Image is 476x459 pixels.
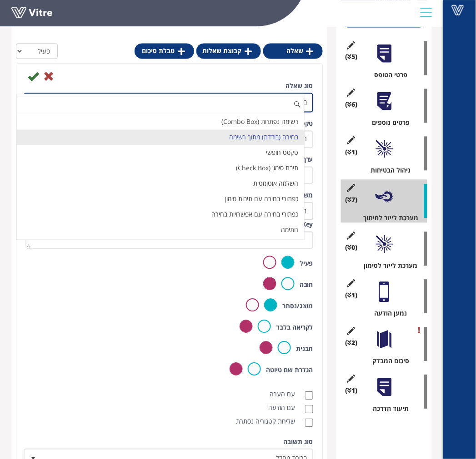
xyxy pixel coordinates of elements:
span: (0 ) [346,243,358,252]
li: חתימה [17,222,304,238]
span: (1 ) [346,386,358,395]
div: פרטי הטופס [348,71,427,80]
label: שליחת קטגוריה נסתרת [236,417,304,426]
a: שאלה [263,44,323,59]
label: לקריאה בלבד [276,323,313,332]
label: תבנית [296,345,313,354]
label: סוג תשובה [283,438,313,447]
li: בחירה (בודדת) מתוך רשימה [17,130,304,145]
span: (1 ) [346,148,358,157]
input: שליחת קטגוריה נסתרת [305,419,313,427]
span: (5 ) [346,53,358,62]
div: נמען הודעה [348,309,427,318]
div: מערכת לייזר לחיתוך [348,214,427,223]
label: פעיל [300,259,313,268]
li: טקסט חופשי [17,145,304,161]
div: תיעוד הדרכה [348,405,427,414]
input: עם הודעה [305,405,313,414]
li: תיבת סימון (Check Box) [17,161,304,176]
a: קבוצת שאלות [196,44,261,59]
label: הגדרת שם טיוטה [266,366,313,375]
div: מערכת לייזר לסימון [348,262,427,271]
span: (2 ) [346,339,358,348]
span: (7 ) [346,196,358,205]
li: כפתורי בחירה עם אפשרויות בחירה [17,207,304,222]
label: עם הודעה [268,404,304,413]
span: (1 ) [346,291,358,300]
label: עם הערה [270,390,304,399]
li: השלמה אוטומטית [17,176,304,192]
input: עם הערה [305,392,313,400]
div: סיכום המבדק [348,357,427,366]
div: ניהול הבטיחות [348,166,427,175]
label: סוג שאלה [286,82,313,91]
label: טקסט [297,119,313,128]
li: כפתורי בחירה עם תיבות סימון [17,192,304,207]
a: טבלת סיכום [135,44,194,59]
label: מוצג/נסתר [282,302,313,311]
div: פרטים נוספים [348,118,427,128]
span: (6 ) [346,100,358,109]
label: משקל [296,191,313,200]
li: רשימה נפתחת (Combo Box) [17,114,304,130]
label: חובה [300,281,313,290]
li: רשימה נפתחת עם תיבות סימון [17,238,304,253]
